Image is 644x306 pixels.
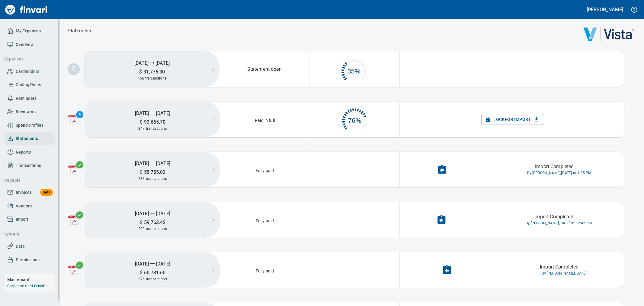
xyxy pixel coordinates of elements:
[5,186,55,199] a: InvoicesBeta
[85,207,220,219] h5: [DATE] ⭢ [DATE]
[527,170,591,176] span: By [PERSON_NAME], [DATE] at 1:25 PM
[433,211,450,229] button: Undo Import Completion
[16,202,32,210] span: Vendors
[253,116,277,123] p: Paid in full
[40,189,53,196] span: Beta
[138,177,167,181] span: 238 transactions
[7,276,55,283] h6: Mastercard
[542,271,587,277] span: By [PERSON_NAME], [DATE]
[85,57,219,69] h5: [DATE] ⭢ [DATE]
[4,177,50,184] span: Payable
[5,213,55,226] a: Import
[247,66,282,73] p: Statement open
[5,145,55,159] a: Reports
[142,69,165,75] span: 31,776.30
[481,114,543,125] button: Lockfor Import
[535,213,573,220] p: Import Completed
[4,230,50,238] span: System
[310,102,400,137] button: 76%
[16,41,34,48] span: Overview
[4,2,49,17] img: Finvari
[540,263,578,271] p: Import Completed
[16,216,28,223] span: Import
[2,175,52,186] button: Payable
[138,126,167,131] span: 247 transactions
[143,169,165,175] span: 55,755.02
[85,258,220,269] h5: [DATE] ⭢ [DATE]
[16,108,36,116] span: Reviewers
[16,256,40,264] span: Permissions
[309,53,399,86] div: 55 of 158 complete. Click to open reminders.
[16,148,31,156] span: Reports
[68,115,78,124] img: adobe-pdf-icon.png
[254,166,276,174] p: Fully paid
[587,6,623,13] h5: [PERSON_NAME]
[143,220,165,225] span: 59,763.42
[138,76,166,80] span: 158 transactions
[16,162,41,169] span: Transactions
[5,38,55,51] a: Overview
[138,277,167,281] span: 276 transactions
[68,27,93,34] p: Statements
[5,132,55,145] a: Statements
[16,243,25,250] span: Data
[85,152,220,187] button: [DATE] ⭢ [DATE]$55,755.02238 transactions
[433,161,451,179] button: Undo Import Completion
[4,55,50,63] span: Expenses
[585,5,625,14] button: [PERSON_NAME]
[68,265,78,275] img: adobe-pdf-icon.png
[140,119,143,125] span: $
[16,95,37,102] span: Reminders
[5,65,55,78] a: Cardholders
[5,253,55,267] a: Permissions
[16,189,32,196] span: Invoices
[16,135,38,142] span: Statements
[85,51,219,87] button: [DATE] ⭢ [DATE]$31,776.30158 transactions
[139,69,142,75] span: $
[310,102,400,137] div: 188 of 247 complete. Click to open reminders.
[143,119,165,125] span: 93,665.70
[309,53,399,86] button: 35%
[140,169,143,175] span: $
[535,163,574,170] p: Import Completed
[584,27,634,42] img: vista.png
[254,216,276,224] p: Fully paid
[143,270,165,275] span: 60,731.60
[68,27,93,34] nav: breadcrumb
[140,220,143,225] span: $
[16,81,41,89] span: Coding Rules
[68,165,78,174] img: adobe-pdf-icon.png
[438,261,456,279] button: Undo Import Completion
[5,159,55,172] a: Transactions
[140,270,143,275] span: $
[5,105,55,119] a: Reviewers
[16,122,43,129] span: Spend Profiles
[85,252,220,288] button: [DATE] ⭢ [DATE]$60,731.60276 transactions
[526,220,592,226] span: By [PERSON_NAME], [DATE] at 12:42 PM
[486,116,538,123] span: Lock for Import
[85,107,220,119] h5: [DATE] ⭢ [DATE]
[2,229,52,240] button: System
[5,239,55,253] a: Data
[5,92,55,105] a: Reminders
[5,24,55,38] a: My Expenses
[16,27,41,35] span: My Expenses
[85,202,220,238] button: [DATE] ⭢ [DATE]$59,763.42290 transactions
[16,68,39,75] span: Cardholders
[5,78,55,92] a: Coding Rules
[5,199,55,213] a: Vendors
[254,266,276,274] p: Fully paid
[85,102,220,137] button: [DATE] ⭢ [DATE]$93,665.70247 transactions
[7,284,47,288] a: Corporate Card Benefits
[138,227,167,231] span: 290 transactions
[2,54,52,65] button: Expenses
[85,157,220,169] h5: [DATE] ⭢ [DATE]
[5,119,55,132] a: Spend Profiles
[68,215,78,225] img: adobe-pdf-icon.png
